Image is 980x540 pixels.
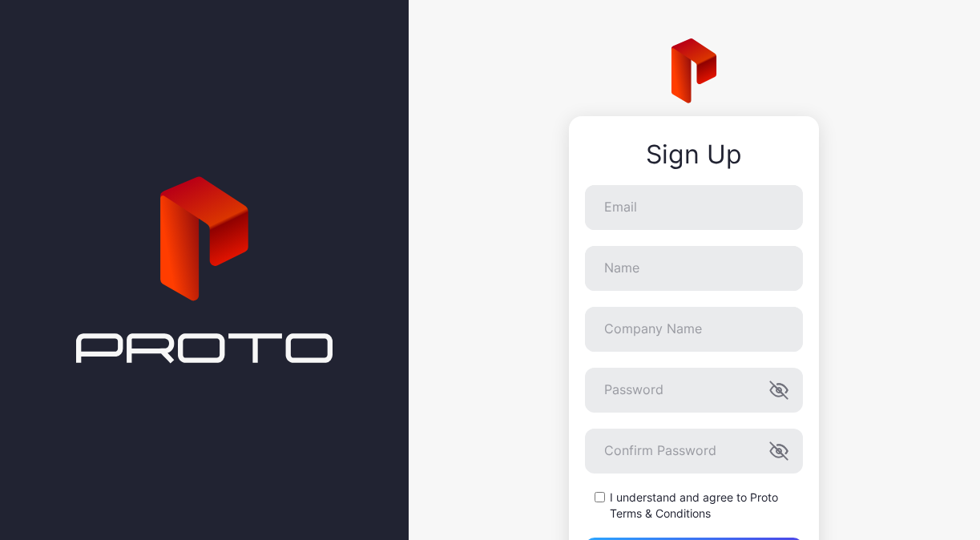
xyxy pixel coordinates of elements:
[585,140,803,169] div: Sign Up
[585,368,803,413] input: Password
[585,307,803,352] input: Company Name
[585,246,803,291] input: Name
[585,429,803,474] input: Confirm Password
[769,441,788,461] button: Confirm Password
[585,185,803,230] input: Email
[769,381,788,400] button: Password
[610,490,803,522] label: I understand and agree to
[610,490,778,520] a: Proto Terms & Conditions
